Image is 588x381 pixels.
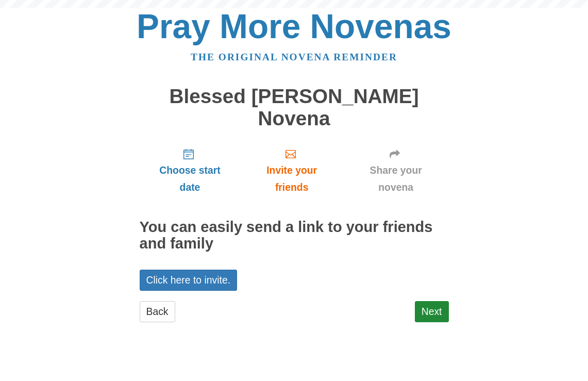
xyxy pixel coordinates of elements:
[140,86,449,129] h1: Blessed [PERSON_NAME] Novena
[150,162,230,196] span: Choose start date
[240,140,343,201] a: Invite your friends
[137,7,451,45] a: Pray More Novenas
[140,140,241,201] a: Choose start date
[140,270,238,291] a: Click here to invite.
[191,52,397,62] a: The original novena reminder
[354,162,439,196] span: Share your novena
[250,162,332,196] span: Invite your friends
[343,140,449,201] a: Share your novena
[140,301,175,322] a: Back
[415,301,449,322] a: Next
[140,219,449,252] h2: You can easily send a link to your friends and family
